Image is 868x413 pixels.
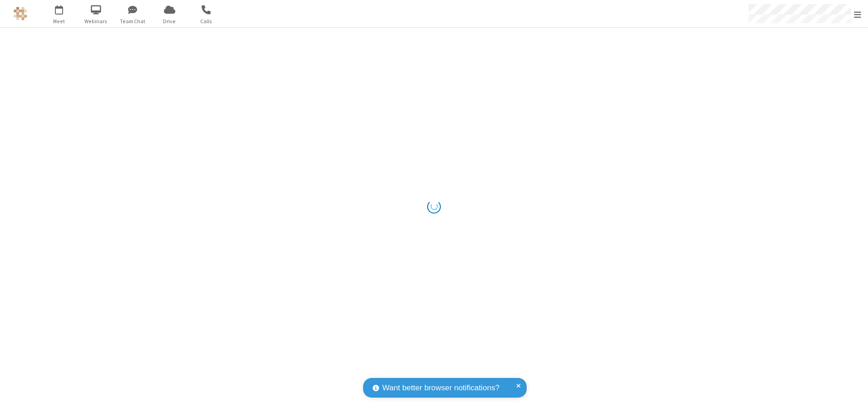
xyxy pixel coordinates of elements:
[153,17,187,25] span: Drive
[382,382,499,394] span: Want better browser notifications?
[116,17,150,25] span: Team Chat
[79,17,113,25] span: Webinars
[14,7,27,20] img: QA Selenium DO NOT DELETE OR CHANGE
[42,17,76,25] span: Meet
[189,17,223,25] span: Calls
